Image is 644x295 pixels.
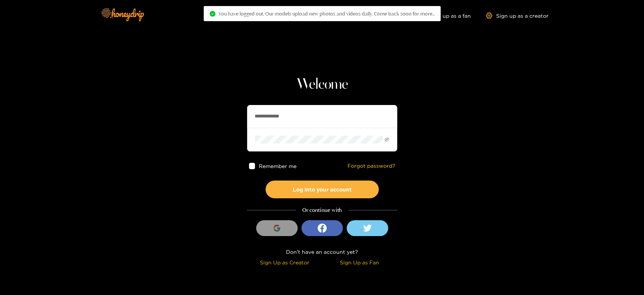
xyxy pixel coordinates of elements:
div: Or continue with [247,206,397,215]
a: Sign up as a fan [419,12,471,19]
div: Don't have an account yet? [247,247,397,256]
span: Remember me [259,163,297,169]
span: eye-invisible [384,137,389,142]
span: check-circle [210,11,215,17]
a: Forgot password? [347,163,395,169]
div: Sign Up as Creator [249,258,320,267]
div: Sign Up as Fan [324,258,395,267]
h1: Welcome [247,76,397,94]
a: Sign up as a creator [486,12,549,19]
span: You have logged out. Our models upload new photos and videos daily. Come back soon for more.. [218,11,435,17]
button: Log into your account [266,181,379,198]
